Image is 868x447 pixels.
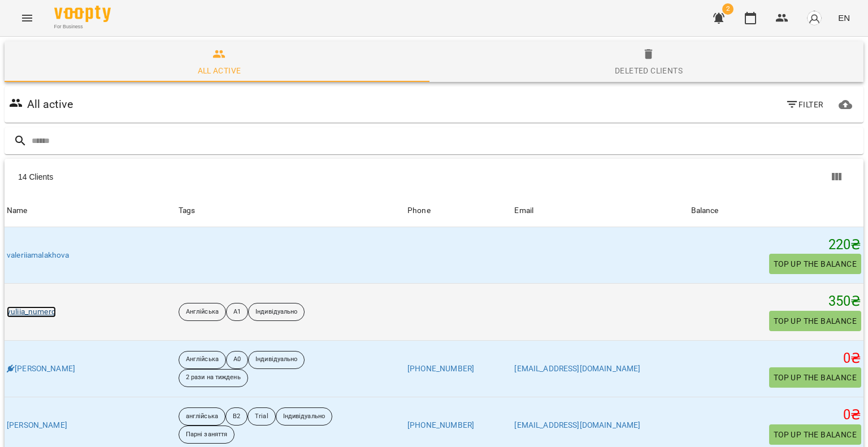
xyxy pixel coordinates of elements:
[823,163,850,190] button: Show columns
[233,307,241,317] p: А1
[14,5,41,32] button: Menu
[186,307,219,317] p: Англійська
[514,204,533,218] div: Sort
[691,350,861,367] h5: 0 ₴
[186,373,241,383] p: 2 рази на тиждень
[407,204,431,218] div: Sort
[283,412,325,422] p: Індивідуально
[7,204,174,218] span: Name
[691,204,719,218] div: Sort
[179,407,225,426] div: англійська
[225,407,248,426] div: B2
[691,406,861,424] h5: 0 ₴
[838,12,850,24] span: EN
[769,424,861,445] button: Top up the balance
[54,23,111,31] span: For Business
[514,364,640,373] a: [EMAIL_ADDRESS][DOMAIN_NAME]
[615,64,683,77] div: Deleted clients
[774,371,857,384] span: Top up the balance
[233,355,241,364] p: А0
[722,3,734,15] span: 2
[186,430,227,440] p: Парні заняття
[179,303,226,321] div: Англійська
[179,351,226,369] div: Англійська
[276,407,332,426] div: Індивідуально
[7,306,56,318] a: yuliia_numero
[18,171,438,183] div: 14 Clients
[5,159,863,195] div: Table Toolbar
[248,303,305,321] div: Індивідуально
[179,204,403,218] div: Tags
[785,98,823,111] span: Filter
[514,204,533,218] div: Email
[255,307,297,317] p: Індивідуально
[691,293,861,310] h5: 350 ₴
[514,204,686,218] span: Email
[781,94,828,115] button: Filter
[255,355,297,364] p: Індивідуально
[407,364,474,373] a: [PHONE_NUMBER]
[198,64,241,77] div: All active
[248,351,305,369] div: Індивідуально
[186,412,218,422] p: англійська
[226,303,248,321] div: А1
[407,204,431,218] div: Phone
[27,96,73,113] h6: All active
[691,236,861,254] h5: 220 ₴
[226,351,248,369] div: А0
[7,363,75,375] a: [PERSON_NAME]
[179,426,235,444] div: Парні заняття
[834,7,854,28] button: EN
[7,250,70,261] a: valeriiamalakhova
[691,204,719,218] div: Balance
[774,257,857,271] span: Top up the balance
[407,204,510,218] span: Phone
[806,10,822,26] img: avatar_s.png
[407,420,474,429] a: [PHONE_NUMBER]
[186,355,219,364] p: Англійська
[774,428,857,441] span: Top up the balance
[255,412,268,422] p: Trial
[7,420,67,431] a: [PERSON_NAME]
[179,369,248,387] div: 2 рази на тиждень
[7,204,28,218] div: Name
[514,420,640,429] a: [EMAIL_ADDRESS][DOMAIN_NAME]
[691,204,861,218] span: Balance
[769,311,861,331] button: Top up the balance
[774,314,857,328] span: Top up the balance
[54,6,111,22] img: Voopty Logo
[769,254,861,274] button: Top up the balance
[769,367,861,388] button: Top up the balance
[233,412,240,422] p: B2
[7,204,28,218] div: Sort
[248,407,276,426] div: Trial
